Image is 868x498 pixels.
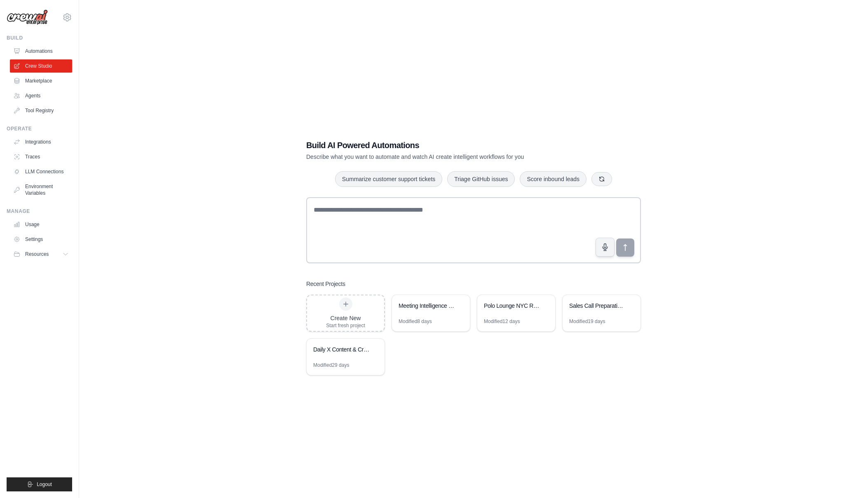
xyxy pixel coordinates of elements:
h1: Build AI Powered Automations [306,139,583,151]
a: Traces [10,150,72,163]
button: Click to speak your automation idea [596,238,615,257]
div: Modified 19 days [569,318,605,325]
img: Logo [7,9,48,25]
a: Crew Studio [10,59,72,73]
div: Sales Call Preparation Research [569,302,626,310]
a: Usage [10,218,72,231]
button: Summarize customer support tickets [335,171,442,187]
p: Describe what you want to automate and watch AI create intelligent workflows for you [306,153,583,161]
div: Modified 8 days [399,318,432,325]
div: Build [7,35,72,41]
div: Start fresh project [326,322,365,329]
h3: Recent Projects [306,280,345,288]
a: Agents [10,89,72,102]
a: LLM Connections [10,165,72,178]
a: Integrations [10,135,72,149]
a: Automations [10,45,72,58]
button: Resources [10,248,72,261]
span: Resources [25,251,49,257]
button: Triage GitHub issues [447,171,515,187]
div: Operate [7,125,72,132]
button: Score inbound leads [520,171,586,187]
div: Polo Lounge NYC Reservation Monitor [484,302,540,310]
a: Marketplace [10,74,72,87]
a: Settings [10,233,72,246]
a: Tool Registry [10,104,72,117]
button: Get new suggestions [591,172,612,186]
div: Daily X Content & CrewAI Social Strategy [313,345,370,354]
div: Create New [326,314,365,322]
div: Manage [7,208,72,215]
div: Modified 29 days [313,362,349,368]
div: Modified 12 days [484,318,520,325]
div: Meeting Intelligence Prep [399,302,455,310]
a: Environment Variables [10,180,72,200]
button: Logout [7,477,72,491]
span: Logout [37,481,52,488]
